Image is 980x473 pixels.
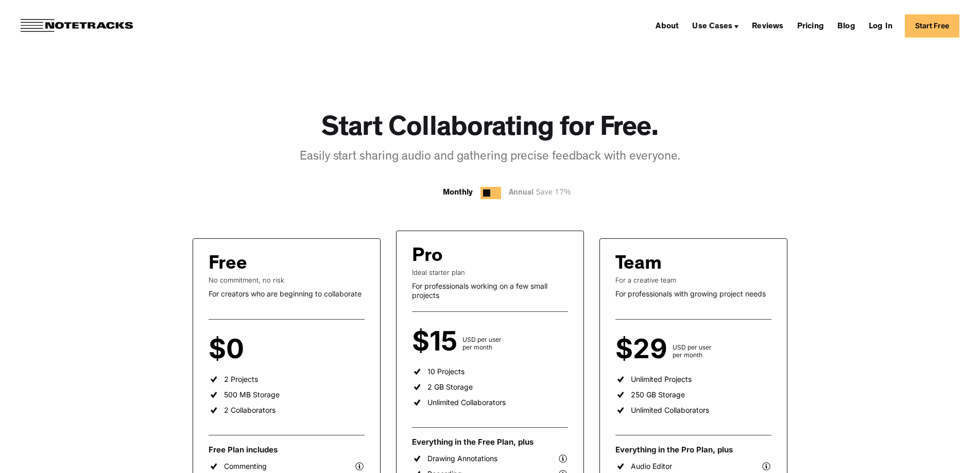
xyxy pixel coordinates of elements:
[833,17,859,34] a: Blog
[412,282,568,300] div: For professionals working on a few small projects
[865,17,897,34] a: Log In
[615,340,673,359] div: $29
[209,276,365,284] div: No commitment, no risk
[209,289,365,299] div: For creators who are beginning to collaborate
[615,254,662,276] div: Team
[224,462,267,471] div: Commenting
[631,390,685,399] div: 250 GB Storage
[321,113,659,147] h1: Start Collaborating for Free.
[412,332,462,351] div: $15
[905,14,959,38] a: Start Free
[443,187,473,199] div: Monthly
[209,340,249,359] div: $0
[651,17,683,34] a: About
[673,343,712,359] div: USD per user per month
[412,437,568,447] div: Everything in the Free Plan, plus
[615,445,771,455] div: Everything in the Pro Plan, plus
[427,367,465,376] div: 10 Projects
[249,343,279,359] div: per user per month
[209,445,365,455] div: Free Plan includes
[692,23,732,31] div: Use Cases
[300,149,680,166] div: Easily start sharing audio and gathering precise feedback with everyone.
[631,462,672,471] div: Audio Editor
[462,336,502,351] div: USD per user per month
[224,406,276,415] div: 2 Collaborators
[427,382,473,392] div: 2 GB Storage
[427,398,506,407] div: Unlimited Collaborators
[209,254,247,276] div: Free
[688,17,743,34] div: Use Cases
[534,189,571,197] span: Save 17%
[615,289,771,299] div: For professionals with growing project needs
[748,17,787,34] a: Reviews
[412,268,568,276] div: Ideal starter plan
[631,375,692,384] div: Unlimited Projects
[631,406,709,415] div: Unlimited Collaborators
[615,276,771,284] div: For a creative team
[224,375,258,384] div: 2 Projects
[412,247,443,268] div: Pro
[793,17,828,34] a: Pricing
[509,187,576,200] div: Annual
[427,454,497,463] div: Drawing Annotations
[224,390,280,399] div: 500 MB Storage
